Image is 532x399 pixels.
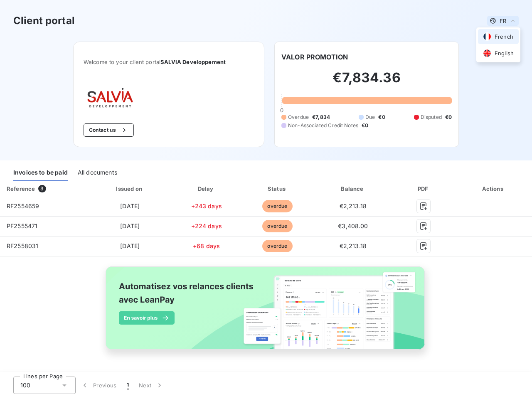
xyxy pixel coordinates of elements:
[262,240,292,252] span: overdue
[315,185,391,193] div: Balance
[76,377,122,394] button: Previous
[84,59,254,65] span: Welcome to your client portal
[84,123,134,137] button: Contact us
[13,164,68,181] div: Invoices to be paid
[365,113,375,121] span: Due
[127,381,129,389] span: 1
[120,202,140,209] span: [DATE]
[288,122,358,129] span: Non-Associated Credit Notes
[7,185,35,192] div: Reference
[262,220,292,232] span: overdue
[78,164,117,181] div: All documents
[421,113,442,121] span: Disputed
[262,200,292,212] span: overdue
[90,185,170,193] div: Issued on
[120,222,140,229] span: [DATE]
[38,185,46,192] span: 3
[312,113,330,121] span: €7,834
[134,377,169,394] button: Next
[280,107,283,113] span: 0
[98,261,434,364] img: banner
[445,113,452,121] span: €0
[281,52,348,62] h6: VALOR PROMOTION
[378,113,385,121] span: €0
[173,185,239,193] div: Delay
[362,122,368,129] span: €0
[281,69,452,94] h2: €7,834.36
[500,17,506,24] span: FR
[340,202,367,209] span: €2,213.18
[7,242,38,249] span: RF2558031
[7,222,37,229] span: PF2555471
[7,202,39,209] span: RF2554659
[120,242,140,249] span: [DATE]
[160,59,226,65] span: SALVIA Developpement
[20,381,30,389] span: 100
[340,242,367,249] span: €2,213.18
[338,222,368,229] span: €3,408.00
[495,49,514,57] span: English
[243,185,312,193] div: Status
[394,185,453,193] div: PDF
[495,33,513,41] span: French
[122,377,134,394] button: 1
[84,85,137,110] img: Company logo
[191,222,222,229] span: +224 days
[456,185,530,193] div: Actions
[193,242,220,249] span: +68 days
[288,113,309,121] span: Overdue
[191,202,222,209] span: +243 days
[13,13,75,28] h3: Client portal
